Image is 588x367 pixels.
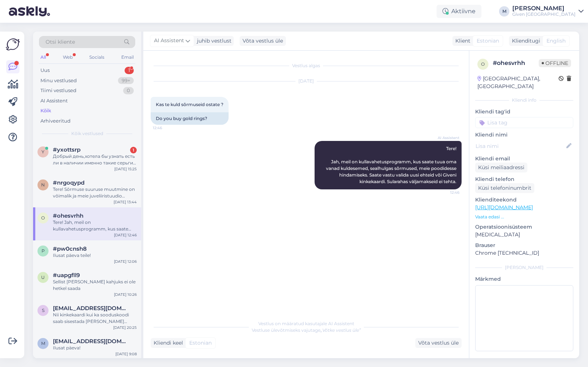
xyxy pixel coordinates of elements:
[509,37,540,45] div: Klienditugi
[432,190,459,195] span: 12:46
[258,321,354,326] span: Vestlus on määratud kasutajale AI Assistent
[114,292,137,297] div: [DATE] 10:26
[40,117,71,125] div: Arhiveeritud
[481,61,485,67] span: o
[475,183,534,193] div: Küsi telefoninumbrit
[53,345,137,351] div: Ilusat päeva!
[53,272,80,279] span: #uapgfll9
[475,155,573,163] p: Kliendi email
[41,275,45,280] span: u
[512,6,576,11] div: [PERSON_NAME]
[475,223,573,231] p: Operatsioonisüsteem
[39,52,47,62] div: All
[512,6,584,17] a: [PERSON_NAME]Given [GEOGRAPHIC_DATA]
[53,153,137,166] div: Добрый день,хотела бы узнать есть ли в наличии именно такие серьги, если есть то их цену
[40,87,76,94] div: Tiimi vestlused
[151,339,183,347] div: Kliendi keel
[71,130,103,137] span: Kõik vestlused
[493,59,539,68] div: # ohesvrhh
[53,305,129,312] span: savelin5@hotmail.com
[125,67,134,74] div: 1
[475,108,573,116] p: Kliendi tag'id
[6,37,20,51] img: Askly Logo
[41,341,45,346] span: m
[156,102,223,107] span: Kas te kuld sõrmuseid ostate ?
[123,87,134,94] div: 0
[499,6,509,17] div: M
[153,125,180,131] span: 12:46
[42,248,45,254] span: p
[53,186,137,199] div: Tere! Sõrmuse suuruse muutmine on võimalik ja meie juveliiristuudio teostab parandusi. Hinnanguli...
[475,131,573,139] p: Kliendi nimi
[154,37,184,45] span: AI Assistent
[415,338,462,348] div: Võta vestlus üle
[452,37,470,45] div: Klient
[151,62,462,69] div: Vestlus algas
[53,212,83,219] span: #ohesvrhh
[475,214,573,220] p: Vaata edasi ...
[114,166,137,172] div: [DATE] 15:25
[53,279,137,292] div: Sellist [PERSON_NAME] kahjuks ei ole hetkel saada
[42,149,44,155] span: y
[546,37,566,45] span: English
[475,175,573,183] p: Kliendi telefon
[475,163,527,172] div: Küsi meiliaadressi
[42,308,44,313] span: s
[189,339,212,347] span: Estonian
[114,232,137,238] div: [DATE] 12:46
[475,231,573,239] p: [MEDICAL_DATA]
[40,67,50,74] div: Uus
[53,246,87,252] span: #pw0cnsh8
[477,37,499,45] span: Estonian
[53,179,85,186] span: #nrgoqypd
[475,204,533,211] a: [URL][DOMAIN_NAME]
[46,38,75,46] span: Otsi kliente
[113,325,137,330] div: [DATE] 20:25
[320,327,361,333] i: „Võtke vestlus üle”
[151,112,229,125] div: Do you buy gold rings?
[120,52,135,62] div: Email
[477,75,559,90] div: [GEOGRAPHIC_DATA], [GEOGRAPHIC_DATA]
[40,77,77,84] div: Minu vestlused
[130,147,137,153] div: 1
[539,59,571,67] span: Offline
[151,78,462,84] div: [DATE]
[40,107,51,115] div: Kõik
[437,5,481,18] div: Aktiivne
[475,249,573,257] p: Chrome [TECHNICAL_ID]
[41,182,45,188] span: n
[40,97,68,105] div: AI Assistent
[240,36,286,46] div: Võta vestlus üle
[475,117,573,128] input: Lisa tag
[475,196,573,204] p: Klienditeekond
[115,351,137,357] div: [DATE] 9:08
[53,252,137,259] div: Ilusat päeva teile!
[432,135,459,141] span: AI Assistent
[475,275,573,283] p: Märkmed
[118,77,134,84] div: 99+
[252,327,361,333] span: Vestluse ülevõtmiseks vajutage
[194,37,232,45] div: juhib vestlust
[53,312,137,325] div: Nii kinkekaardi kui ka sooduskoodi saab sisestada [PERSON_NAME] väljale "Sooduskood". Palun klõps...
[476,142,565,150] input: Lisa nimi
[512,11,576,17] div: Given [GEOGRAPHIC_DATA]
[114,199,137,205] div: [DATE] 13:44
[475,97,573,103] div: Kliendi info
[53,219,137,232] div: Tere! Jah, meil on kullavahetusprogramm, kus saate tuua oma vanad kuldesemed, sealhulgas sõrmused...
[41,215,45,221] span: o
[53,338,129,345] span: monikaheinsalu20@gmail.com
[53,146,80,153] span: #yxottsrp
[61,52,74,62] div: Web
[114,259,137,264] div: [DATE] 12:06
[475,241,573,249] p: Brauser
[475,264,573,271] div: [PERSON_NAME]
[88,52,106,62] div: Socials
